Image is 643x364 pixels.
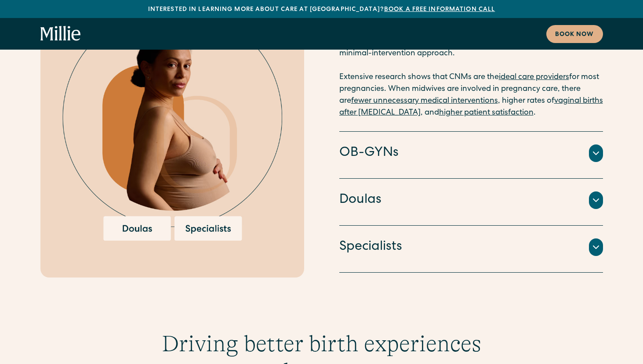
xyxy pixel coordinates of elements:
div: Book now [555,30,594,40]
a: ideal care providers [499,73,569,81]
a: Book a free information call [384,7,495,13]
h4: OB-GYNs [339,144,399,162]
a: Book now [546,25,603,43]
h4: Doulas [339,191,381,209]
a: higher patient satisfaction [439,109,534,117]
h4: Specialists [339,238,402,256]
a: home [40,26,81,42]
p: The primary clinicians for gynecology and maternity at [GEOGRAPHIC_DATA], with OB-GYNs co-managin... [339,0,603,119]
a: fewer unnecessary medical interventions [351,97,498,105]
